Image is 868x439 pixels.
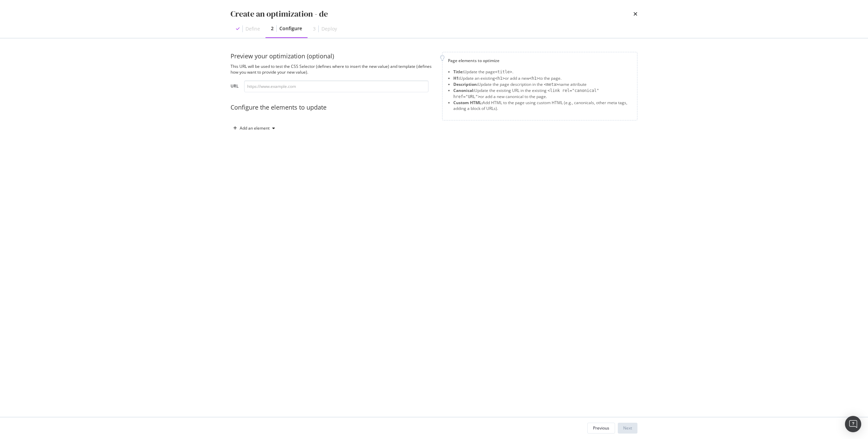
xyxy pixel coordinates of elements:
li: Update an existing or add a new to the page. [453,75,632,81]
strong: Description: [453,81,478,87]
div: This URL will be used to test the CSS Selector (defines where to insert the new value) and templa... [231,63,434,75]
div: Create an optimization - de [231,8,328,20]
button: Add an element [231,123,278,134]
span: <h1> [529,76,539,81]
div: Configure the elements to update [231,103,434,112]
div: Deploy [321,25,337,32]
span: <h1> [495,76,505,81]
strong: H1: [453,75,460,81]
li: Add HTML to the page using custom HTML (e.g., canonicals, other meta tags, adding a block of URLs). [453,100,632,111]
div: Previous [593,425,609,431]
div: 2 [271,25,274,32]
div: 3 [313,25,316,32]
div: Preview your optimization (optional) [231,52,434,61]
strong: Canonical: [453,88,474,93]
div: Configure [279,25,302,32]
div: Open Intercom Messenger [845,416,861,432]
span: <meta> [544,82,558,87]
li: Update the page . [453,69,632,75]
button: Next [618,423,637,434]
div: Page elements to optimize [448,58,632,63]
div: Define [245,25,260,32]
label: URL [231,83,239,91]
span: <title> [495,70,512,74]
div: Next [623,425,632,431]
li: Update the page description in the name attribute [453,81,632,88]
button: Previous [587,423,615,434]
span: <link rel="canonical" href="URL"> [453,88,599,99]
strong: Title: [453,69,463,75]
li: Update the existing URL in the existing or add a new canonical to the page. [453,88,632,100]
strong: Custom HTML: [453,100,482,106]
div: Add an element [240,126,270,130]
input: https://www.example.com [244,80,429,92]
div: times [633,8,637,20]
